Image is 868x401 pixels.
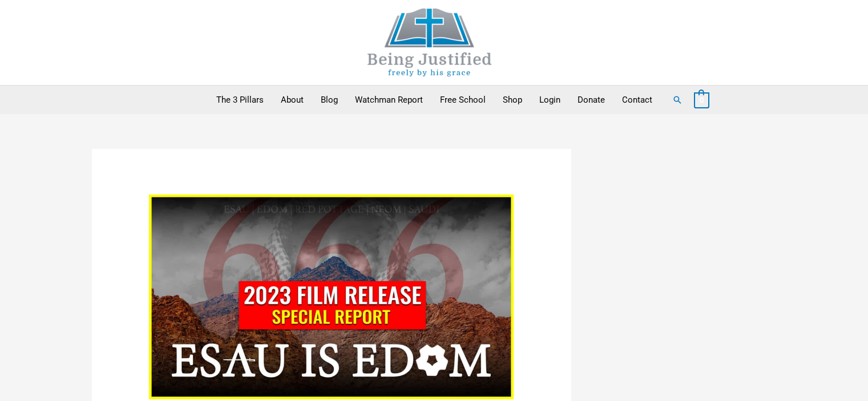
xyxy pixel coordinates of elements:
a: Donate [569,86,613,114]
a: Watchman Report [346,86,431,114]
a: About [272,86,312,114]
a: View Shopping Cart, empty [694,95,709,105]
a: The 3 Pillars [208,86,272,114]
a: Search button [672,95,683,105]
a: Login [531,86,569,114]
span: 0 [700,96,704,104]
img: Being Justified [344,9,515,76]
a: Shop [494,86,531,114]
a: Contact [613,86,661,114]
nav: Primary Site Navigation [208,86,661,114]
a: Free School [431,86,494,114]
a: Blog [312,86,346,114]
